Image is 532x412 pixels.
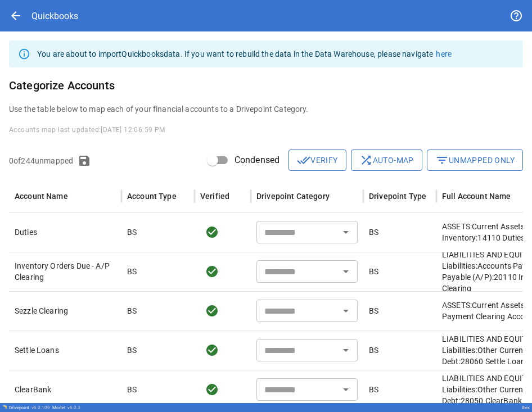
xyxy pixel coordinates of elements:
[369,192,426,201] div: Drivepoint Type
[9,405,50,410] div: Drivepoint
[127,345,137,356] p: BS
[338,382,354,397] button: Open
[235,153,279,167] span: Condensed
[15,384,116,395] p: ClearBank
[338,342,354,358] button: Open
[15,192,68,201] div: Account Name
[127,305,137,316] p: BS
[359,153,373,167] span: shuffle
[31,11,78,21] div: Quickbooks
[442,192,511,201] div: Full Account Name
[31,405,50,410] span: v 6.0.109
[369,345,378,356] p: BS
[9,126,165,134] span: Accounts map last updated: [DATE] 12:06:59 PM
[200,192,229,201] div: Verified
[297,153,310,167] span: done_all
[15,227,116,238] p: Duties
[256,192,330,201] div: Drivepoint Category
[9,76,523,94] h6: Categorize Accounts
[522,405,530,410] div: Ibex
[9,103,523,115] p: Use the table below to map each of your financial accounts to a Drivepoint Category.
[15,260,116,283] p: Inventory Orders Due - A/P Clearing
[351,150,422,171] button: Auto-map
[427,150,523,171] button: Unmapped Only
[15,345,116,356] p: Settle Loans
[127,227,137,238] p: BS
[67,405,80,410] span: v 5.0.3
[127,384,137,395] p: BS
[15,305,116,316] p: Sezzle Clearing
[127,266,137,277] p: BS
[127,192,177,201] div: Account Type
[369,266,378,277] p: BS
[369,384,378,395] p: BS
[9,9,22,22] span: arrow_back
[2,405,7,409] img: Drivepoint
[338,264,354,279] button: Open
[52,405,80,410] div: Model
[338,303,354,319] button: Open
[338,224,354,240] button: Open
[37,44,452,64] div: You are about to import Quickbooks data. If you want to rebuild the data in the Data Warehouse, p...
[369,227,378,238] p: BS
[288,150,346,171] button: Verify
[436,49,452,58] a: here
[9,155,73,166] p: 0 of 244 unmapped
[369,305,378,316] p: BS
[435,153,449,167] span: filter_list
